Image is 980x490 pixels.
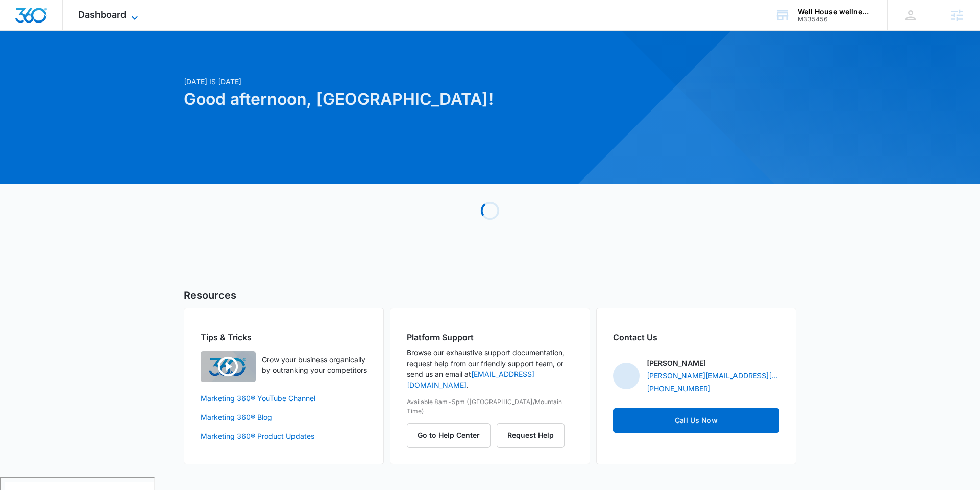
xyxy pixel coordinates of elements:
a: Marketing 360® YouTube Channel [201,393,367,404]
div: Domain: [DOMAIN_NAME] [27,27,112,35]
p: Grow your business organically by outranking your competitors [262,354,367,375]
img: Quick Overview Video [201,351,256,382]
h2: Contact Us [613,331,779,343]
img: website_grey.svg [16,27,24,35]
button: Request Help [497,423,565,448]
a: Call Us Now [613,408,779,433]
a: Request Help [497,431,565,439]
img: logo_orange.svg [16,16,24,25]
a: Marketing 360® Blog [201,412,367,422]
a: Go to Help Center [407,431,497,439]
a: [PHONE_NUMBER] [647,383,710,394]
a: Marketing 360® Product Updates [201,431,367,441]
img: Sarah Gluchacki [613,363,640,389]
a: [PERSON_NAME][EMAIL_ADDRESS][PERSON_NAME][DOMAIN_NAME] [647,370,779,381]
p: Browse our exhaustive support documentation, request help from our friendly support team, or send... [407,347,573,390]
div: Keywords by Traffic [113,60,172,67]
p: [PERSON_NAME] [647,358,706,368]
p: [DATE] is [DATE] [184,76,588,87]
h1: Good afternoon, [GEOGRAPHIC_DATA]! [184,87,588,112]
div: account id [798,16,872,23]
img: tab_domain_overview_orange.svg [28,59,36,68]
div: Domain Overview [39,60,91,67]
span: Dashboard [78,9,126,20]
h5: Resources [184,287,796,303]
p: Available 8am-5pm ([GEOGRAPHIC_DATA]/Mountain Time) [407,397,573,416]
h2: Platform Support [407,331,573,343]
button: Go to Help Center [407,423,491,448]
div: account name [798,8,872,16]
img: tab_keywords_by_traffic_grey.svg [102,59,110,68]
div: v 4.0.25 [29,16,50,25]
h2: Tips & Tricks [201,331,367,343]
